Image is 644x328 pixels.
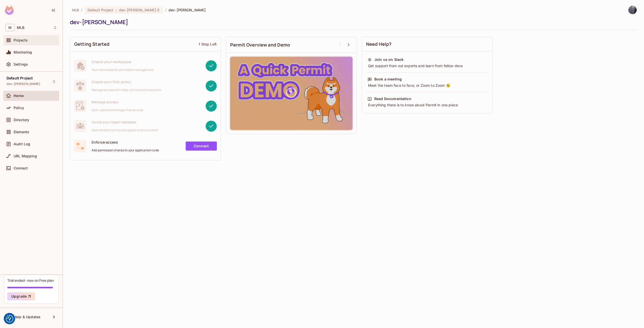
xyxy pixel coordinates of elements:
[368,103,487,108] div: Everything there is to know about Permit in one place
[81,8,82,12] li: /
[169,8,206,12] span: dev-[PERSON_NAME]
[14,38,28,42] span: Projects
[6,315,13,322] img: Revisit consent button
[74,41,109,47] span: Getting Started
[7,82,41,86] span: dev-[PERSON_NAME]
[92,140,159,145] span: Enforce access
[115,8,117,12] span: :
[92,100,143,104] span: Manage access
[14,106,24,110] span: Policy
[14,166,28,170] span: Connect
[92,88,161,92] span: Manage access with roles, actions and resources
[374,77,402,82] div: Book a meeting
[14,94,24,98] span: Home
[374,57,404,62] div: Join us on Slack
[14,130,29,134] span: Elements
[14,154,37,158] span: URL Mapping
[70,18,634,26] div: dev-[PERSON_NAME]
[92,79,161,84] span: Create your first policy
[198,42,217,46] div: 1 Step Left
[14,50,32,54] span: Monitoring
[119,8,156,12] span: dev-[PERSON_NAME]
[628,6,637,14] img: Savin Cristi
[6,315,13,322] button: Consent Preferences
[14,62,28,66] span: Settings
[92,120,158,124] span: Invite your team members
[92,59,154,64] span: Create your workspace
[7,292,35,300] button: Upgrade
[92,128,158,132] span: Add members to this workspace or environment
[14,118,29,122] span: Directory
[92,108,143,112] span: Sync users and manage their access
[368,83,487,88] div: Meet the team face to face, or Zoom to Zoom 😉
[6,24,14,31] span: M
[374,96,411,101] div: Read Documentation
[14,142,30,146] span: Audit Log
[92,148,159,152] span: Add permission checks to your application code
[5,6,14,15] img: SReyMgAAAABJRU5ErkJggg==
[14,315,41,319] span: Help & Updates
[17,26,24,30] span: Workspace: MLB
[88,8,114,12] span: Default Project
[7,76,33,80] span: Default Project
[92,68,154,72] span: Your home base for permission management
[368,63,487,68] div: Get support from out experts and learn from fellow devs
[366,41,392,47] span: Need Help?
[72,8,79,12] span: the active workspace
[165,8,167,12] li: /
[230,42,290,48] span: Permit Overview and Demo
[186,142,217,151] a: Connect
[7,278,54,283] div: Trial ended- now on Free plan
